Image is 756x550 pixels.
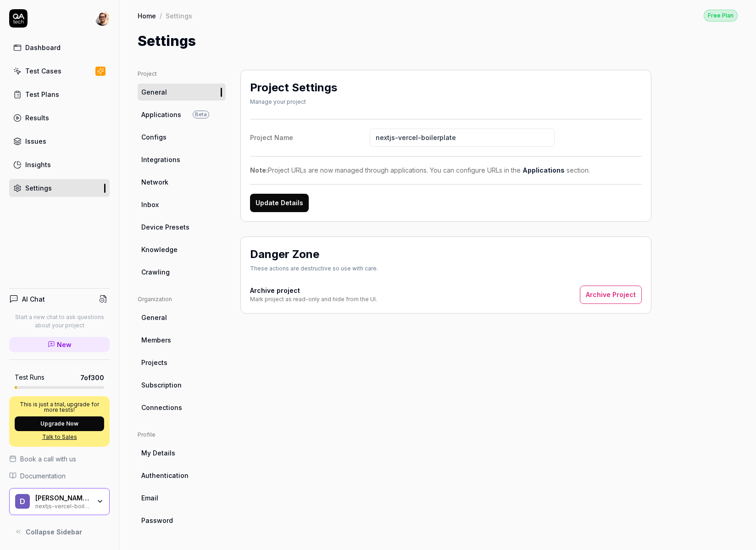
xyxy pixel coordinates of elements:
div: Manage your project [250,98,337,106]
a: Documentation [9,471,110,481]
div: Project [138,70,226,78]
div: Insights [25,160,51,169]
span: Device Presets [141,222,189,232]
a: Members [138,331,226,348]
h2: Project Settings [250,79,337,96]
a: Configs [138,129,226,146]
a: Authentication [138,467,226,484]
button: Free Plan [704,9,738,22]
strong: Note: [250,166,268,174]
span: Inbox [141,200,159,209]
div: Mark project as read-only and hide from the UI. [250,295,377,303]
span: Members [141,335,171,345]
a: Password [138,512,226,529]
a: Knowledge [138,241,226,258]
a: ApplicationsBeta [138,106,226,123]
a: General [138,309,226,326]
span: Integrations [141,155,180,164]
span: General [141,313,167,322]
button: D[PERSON_NAME] Growth Testsnextjs-vercel-boilerplate [9,488,110,516]
a: Email [138,489,226,506]
span: Crawling [141,267,170,277]
span: Documentation [20,471,66,481]
a: Test Cases [9,62,110,80]
span: Projects [141,358,167,367]
div: Project URLs are now managed through applications. You can configure URLs in the section. [250,165,642,175]
span: Subscription [141,380,182,390]
span: Configs [141,132,167,142]
span: Email [141,493,158,503]
a: Integrations [138,151,226,168]
a: Issues [9,132,110,150]
div: Settings [166,11,192,20]
div: Test Plans [25,90,59,99]
h4: Archive project [250,286,377,295]
a: Dashboard [9,39,110,56]
a: Connections [138,399,226,416]
a: Test Plans [9,85,110,103]
span: Network [141,177,168,187]
button: Upgrade Now [15,416,104,431]
a: General [138,84,226,101]
div: Results [25,113,49,123]
div: Free Plan [704,10,738,22]
div: Dashboard [25,43,61,52]
span: Beta [193,111,209,118]
div: nextjs-vercel-boilerplate [35,502,90,509]
span: Password [141,516,173,525]
a: Settings [9,179,110,197]
a: Applications [523,166,565,174]
span: New [57,340,72,349]
a: Projects [138,354,226,371]
input: Project Name [370,129,555,147]
a: Home [138,11,156,20]
p: This is just a trial, upgrade for more tests! [15,402,104,413]
div: Daniels Growth Tests [35,494,90,502]
a: Subscription [138,376,226,393]
button: Update Details [250,194,309,212]
a: Book a call with us [9,454,110,464]
span: D [15,494,30,509]
a: Network [138,174,226,191]
span: Connections [141,403,182,412]
a: Insights [9,156,110,174]
a: Device Presets [138,219,226,236]
p: Start a new chat to ask questions about your project [9,313,110,330]
span: Knowledge [141,245,178,254]
div: Profile [138,431,226,439]
div: / [160,11,162,20]
a: Talk to Sales [15,433,104,441]
div: Organization [138,295,226,303]
button: Archive Project [580,286,642,304]
div: Project Name [250,133,370,142]
div: Issues [25,136,46,146]
h4: AI Chat [22,294,45,304]
img: 704fe57e-bae9-4a0d-8bcb-c4203d9f0bb2.jpeg [95,11,110,26]
span: 7 of 300 [80,373,104,382]
span: My Details [141,448,175,458]
a: Results [9,109,110,127]
span: Book a call with us [20,454,76,464]
button: Collapse Sidebar [9,522,110,541]
a: New [9,337,110,352]
a: Inbox [138,196,226,213]
h5: Test Runs [15,373,44,382]
h1: Settings [138,31,196,51]
h2: Danger Zone [250,246,319,263]
span: Applications [141,110,181,119]
div: Settings [25,183,52,193]
a: My Details [138,444,226,461]
span: General [141,87,167,97]
div: These actions are destructive so use with care. [250,264,378,273]
span: Authentication [141,471,189,480]
span: Collapse Sidebar [26,527,82,537]
div: Test Cases [25,66,61,76]
a: Crawling [138,264,226,281]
